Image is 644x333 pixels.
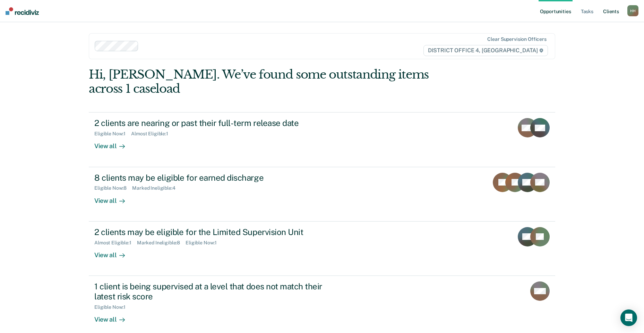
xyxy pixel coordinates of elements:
[627,5,638,16] button: HH
[620,309,637,326] div: Open Intercom Messenger
[94,281,338,301] div: 1 client is being supervised at a level that does not match their latest risk score
[137,240,186,246] div: Marked Ineligible : 8
[186,240,222,246] div: Eligible Now : 1
[94,185,132,191] div: Eligible Now : 8
[94,118,338,128] div: 2 clients are nearing or past their full-term release date
[89,112,555,167] a: 2 clients are nearing or past their full-term release dateEligible Now:1Almost Eligible:1View all
[94,131,131,137] div: Eligible Now : 1
[94,310,133,323] div: View all
[423,45,548,56] span: DISTRICT OFFICE 4, [GEOGRAPHIC_DATA]
[627,5,638,16] div: H H
[89,67,462,96] div: Hi, [PERSON_NAME]. We’ve found some outstanding items across 1 caseload
[94,240,137,246] div: Almost Eligible : 1
[94,245,133,259] div: View all
[131,131,174,137] div: Almost Eligible : 1
[487,36,546,42] div: Clear supervision officers
[132,185,181,191] div: Marked Ineligible : 4
[94,191,133,205] div: View all
[94,227,338,237] div: 2 clients may be eligible for the Limited Supervision Unit
[94,137,133,150] div: View all
[89,167,555,222] a: 8 clients may be eligible for earned dischargeEligible Now:8Marked Ineligible:4View all
[6,7,39,15] img: Recidiviz
[94,173,338,183] div: 8 clients may be eligible for earned discharge
[94,304,131,310] div: Eligible Now : 1
[89,222,555,276] a: 2 clients may be eligible for the Limited Supervision UnitAlmost Eligible:1Marked Ineligible:8Eli...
